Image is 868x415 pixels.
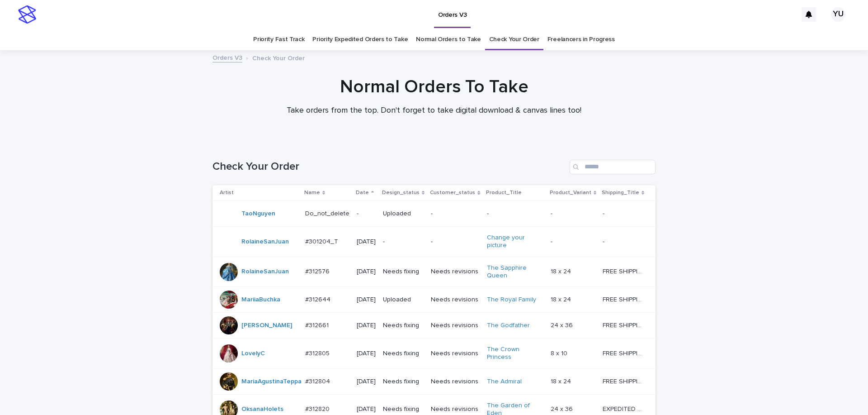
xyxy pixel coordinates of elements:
a: OksanaHolets [241,405,283,413]
p: - [383,238,424,246]
p: [DATE] [357,405,376,413]
a: The Godfather [487,322,530,329]
a: Priority Fast Track [253,29,304,50]
p: - [487,210,543,218]
p: - [603,208,606,218]
p: EXPEDITED SHIPPING - preview in 1 business day; delivery up to 5 business days after your approval. [603,404,646,413]
input: Search [570,160,656,174]
p: Name [304,188,320,198]
tr: MariaAgustinaTeppa #312804#312804 [DATE]Needs fixingNeeds revisionsThe Admiral 18 x 2418 x 24 FRE... [212,368,659,394]
p: Take orders from the top. Don't forget to take digital download & canvas lines too! [253,106,615,116]
tr: TaoNguyen Do_not_deleteDo_not_delete -Uploaded---- -- [212,201,659,227]
p: FREE SHIPPING - preview in 1-2 business days, after your approval delivery will take 5-10 b.d. [603,376,646,386]
p: [DATE] [357,322,376,329]
p: FREE SHIPPING - preview in 1-2 business days, after your approval delivery will take 5-10 b.d. [603,294,646,304]
p: Uploaded [383,296,424,304]
p: Product_Title [486,188,522,198]
p: Do_not_delete [305,208,351,218]
a: Normal Orders to Take [416,29,481,50]
a: TaoNguyen [241,210,275,218]
p: #312820 [305,404,331,413]
a: The Crown Princess [487,346,543,361]
a: The Sapphire Queen [487,264,543,280]
p: 24 x 36 [551,404,575,413]
p: Needs fixing [383,268,424,276]
p: Needs fixing [383,405,424,413]
a: Priority Expedited Orders to Take [312,29,408,50]
p: Design_status [382,188,420,198]
p: [DATE] [357,296,376,304]
p: [DATE] [357,268,376,276]
p: FREE SHIPPING - preview in 1-2 business days, after your approval delivery will take 5-10 b.d. [603,348,646,358]
a: Change your picture [487,234,543,249]
a: [PERSON_NAME] [241,322,292,329]
p: [DATE] [357,378,376,386]
p: Needs revisions [431,268,479,276]
p: 18 x 24 [551,376,573,386]
a: RolaineSanJuan [241,238,289,246]
tr: RolaineSanJuan #301204_T#301204_T [DATE]--Change your picture -- -- [212,227,659,257]
a: LovelyC [241,350,265,358]
p: Shipping_Title [602,188,639,198]
tr: LovelyC #312805#312805 [DATE]Needs fixingNeeds revisionsThe Crown Princess 8 x 108 x 10 FREE SHIP... [212,339,659,369]
p: #312576 [305,266,331,276]
h1: Check Your Order [212,160,566,173]
a: Freelancers in Progress [547,29,615,50]
p: FREE SHIPPING - preview in 1-2 business days, after your approval delivery will take 5-10 b.d. [603,266,646,276]
p: Needs revisions [431,405,479,413]
a: Check Your Order [489,29,539,50]
p: 18 x 24 [551,266,573,276]
p: - [431,238,479,246]
p: 24 x 36 [551,320,575,329]
a: The Royal Family [487,296,536,304]
tr: [PERSON_NAME] #312661#312661 [DATE]Needs fixingNeeds revisionsThe Godfather 24 x 3624 x 36 FREE S... [212,313,659,339]
p: 18 x 24 [551,294,573,304]
p: [DATE] [357,350,376,358]
p: Needs revisions [431,322,479,329]
p: - [431,210,479,218]
tr: RolaineSanJuan #312576#312576 [DATE]Needs fixingNeeds revisionsThe Sapphire Queen 18 x 2418 x 24 ... [212,257,659,287]
h1: Normal Orders To Take [212,76,656,98]
a: Orders V3 [212,52,242,62]
p: #301204_T [305,236,340,246]
p: [DATE] [357,238,376,246]
p: 8 x 10 [551,348,569,358]
p: Needs fixing [383,350,424,358]
p: Needs revisions [431,378,479,386]
p: Artist [220,188,234,198]
p: Needs revisions [431,350,479,358]
p: - [551,236,554,246]
a: MariaAgustinaTeppa [241,378,302,386]
p: Product_Variant [550,188,591,198]
p: Needs fixing [383,322,424,329]
p: Uploaded [383,210,424,218]
p: Needs revisions [431,296,479,304]
p: #312805 [305,348,331,358]
p: Check Your Order [252,52,305,62]
a: RolaineSanJuan [241,268,289,276]
p: #312644 [305,294,332,304]
p: #312661 [305,320,330,329]
p: Date [356,188,369,198]
p: Customer_status [430,188,475,198]
tr: MariiaBuchka #312644#312644 [DATE]UploadedNeeds revisionsThe Royal Family 18 x 2418 x 24 FREE SHI... [212,287,659,313]
p: #312804 [305,376,332,386]
p: - [357,210,376,218]
p: - [603,236,606,246]
img: stacker-logo-s-only.png [18,5,36,24]
p: - [551,208,554,218]
p: FREE SHIPPING - preview in 1-2 business days, after your approval delivery will take 5-10 b.d. [603,320,646,329]
div: YU [831,7,845,22]
a: MariiaBuchka [241,296,280,304]
p: Needs fixing [383,378,424,386]
a: The Admiral [487,378,522,386]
